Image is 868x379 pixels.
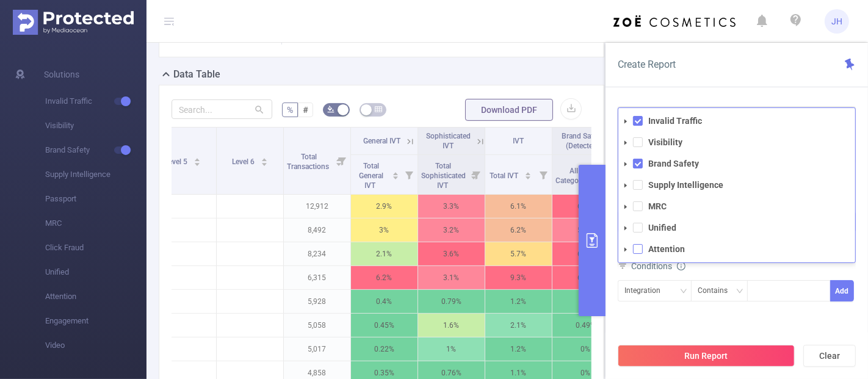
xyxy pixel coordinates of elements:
p: 6.2% [552,266,619,289]
i: icon: caret-down [193,161,200,165]
i: Filter menu [468,155,485,194]
p: 0.22% [351,337,418,361]
div: Sort [193,156,201,164]
p: 6.1% [485,195,552,218]
input: Search... [172,99,272,119]
p: 6.6% [552,195,619,218]
span: Sophisticated IVT [426,132,471,150]
strong: Brand Safety [648,159,699,168]
i: icon: caret-down [623,247,629,253]
i: icon: bg-colors [327,106,335,113]
i: icon: caret-down [261,161,267,165]
span: % [287,105,293,115]
div: Contains [698,281,736,301]
i: icon: caret-down [623,161,629,167]
span: Total Transactions [287,153,331,171]
span: Total Sophisticated IVT [421,162,466,190]
p: 5.7% [552,218,619,242]
strong: Supply Intelligence [648,180,723,190]
strong: MRC [648,201,667,211]
span: Passport [45,187,146,211]
span: Create Report [618,59,676,70]
p: 1.2% [485,337,552,361]
span: Visibility [45,114,146,138]
div: Integration [624,281,669,301]
p: 5.7% [485,242,552,265]
i: icon: caret-down [392,175,399,178]
span: Unified [45,260,146,284]
p: 12,912 [284,195,350,218]
span: IVT [513,137,524,145]
button: Add [830,280,854,301]
div: Sort [392,170,399,178]
span: Level 6 [232,157,256,166]
span: Click Fraud [45,236,146,260]
i: icon: caret-up [525,170,532,174]
p: 3.6% [418,242,485,265]
button: Download PDF [465,99,553,121]
i: icon: table [375,106,382,113]
p: 8,234 [284,242,350,265]
i: icon: caret-up [261,156,267,160]
i: icon: down [736,287,743,296]
p: 6.5% [552,242,619,265]
span: Engagement [45,309,146,333]
i: icon: caret-down [525,175,532,178]
i: icon: caret-up [392,170,399,174]
p: 2.9% [351,195,418,218]
span: # [303,105,308,115]
strong: Unified [648,223,676,233]
i: icon: caret-down [623,118,629,125]
p: 3.2% [418,218,485,242]
p: 0.4% [351,290,418,313]
i: Filter menu [400,155,418,194]
p: 2.1% [485,314,552,337]
span: Conditions [631,261,685,271]
span: Total IVT [490,171,521,180]
p: 0.45% [351,314,418,337]
p: 5,058 [284,314,350,337]
strong: Visibility [648,137,682,147]
div: Sort [524,170,532,178]
button: Clear [803,345,856,367]
i: icon: caret-down [623,225,629,231]
p: 2.1% [351,242,418,265]
p: 5,928 [284,290,350,313]
i: Filter menu [535,155,552,194]
p: 0.49% [552,314,619,337]
i: icon: info-circle [677,262,685,270]
p: 6.2% [351,266,418,289]
span: All Categories [555,167,592,185]
p: 5,017 [284,337,350,361]
p: 1.6% [418,314,485,337]
span: Invalid Traffic [45,89,146,114]
span: Total General IVT [359,162,383,190]
i: icon: caret-down [623,182,629,189]
p: 1% [418,337,485,361]
p: 3.1% [418,266,485,289]
span: Supply Intelligence [45,162,146,187]
span: Brand Safety [45,138,146,162]
i: icon: down [680,287,687,296]
p: 3.3% [418,195,485,218]
span: MRC [45,211,146,236]
strong: Attention [648,244,685,254]
p: 0.79% [418,290,485,313]
span: Solutions [44,62,79,87]
span: Brand Safety (Detected) [562,132,604,150]
span: Video [45,333,146,358]
button: Run Report [618,345,795,367]
span: Level 5 [165,157,189,166]
p: 9.3% [485,266,552,289]
i: Filter menu [333,128,350,194]
i: icon: caret-down [623,140,629,146]
p: 0% [552,290,619,313]
i: icon: caret-up [193,156,200,160]
p: 8,492 [284,218,350,242]
span: JH [831,9,842,34]
div: Sort [261,156,268,164]
i: icon: caret-down [623,204,629,210]
span: Attention [45,284,146,309]
img: Protected Media [13,10,134,35]
span: General IVT [363,137,400,145]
